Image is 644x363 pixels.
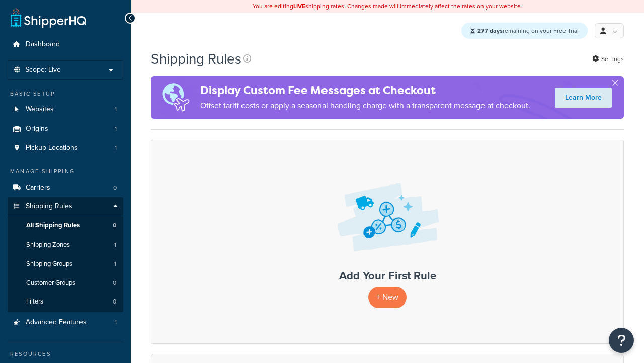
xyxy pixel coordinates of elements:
span: Filters [26,297,43,306]
span: All Shipping Rules [26,221,80,230]
a: Dashboard [8,35,123,54]
a: Shipping Groups 1 [8,255,123,273]
span: 1 [114,240,116,249]
div: Basic Setup [8,90,123,98]
li: Shipping Groups [8,255,123,273]
span: 0 [113,221,116,230]
span: 0 [113,184,117,192]
span: Shipping Rules [26,202,72,211]
span: 1 [115,144,117,152]
div: Manage Shipping [8,167,123,176]
li: Websites [8,100,123,119]
a: Filters 0 [8,292,123,311]
img: duties-banner-06bc72dcb5fe05cb3f9472aba00be2ae8eb53ab6f0d8bb03d382ba314ac3c341.png [151,76,200,119]
li: Advanced Features [8,313,123,332]
li: All Shipping Rules [8,216,123,235]
li: Pickup Locations [8,139,123,157]
a: Carriers 0 [8,178,123,197]
a: Websites 1 [8,100,123,119]
span: Scope: Live [25,66,61,74]
span: Advanced Features [26,318,87,327]
a: Advanced Features 1 [8,313,123,332]
div: Resources [8,350,123,358]
h4: Display Custom Fee Messages at Checkout [200,82,530,99]
span: Carriers [26,184,50,192]
li: Carriers [8,178,123,197]
button: Open Resource Center [609,328,634,353]
span: 1 [115,318,117,327]
li: Origins [8,119,123,138]
b: LIVE [293,2,305,11]
span: 0 [113,297,116,306]
div: remaining on your Free Trial [461,23,588,39]
a: ShipperHQ Home [11,8,86,28]
span: Origins [26,125,48,133]
li: Customer Groups [8,274,123,292]
a: Origins 1 [8,119,123,138]
p: + New [368,287,407,308]
span: Pickup Locations [26,144,78,152]
strong: 277 days [477,26,503,35]
a: Pickup Locations 1 [8,139,123,157]
h1: Shipping Rules [151,49,242,69]
a: Settings [592,52,624,66]
a: All Shipping Rules 0 [8,216,123,235]
span: Dashboard [26,40,60,49]
a: Shipping Rules [8,197,123,216]
span: Shipping Zones [26,240,70,249]
span: 0 [113,279,116,287]
span: 1 [115,105,117,114]
span: 1 [115,125,117,133]
a: Learn More [555,88,612,108]
span: Shipping Groups [26,260,72,268]
span: Websites [26,105,54,114]
li: Filters [8,292,123,311]
a: Customer Groups 0 [8,274,123,292]
li: Shipping Rules [8,197,123,312]
p: Offset tariff costs or apply a seasonal handling charge with a transparent message at checkout. [200,99,530,113]
span: Customer Groups [26,279,75,287]
a: Shipping Zones 1 [8,235,123,254]
li: Shipping Zones [8,235,123,254]
h3: Add Your First Rule [162,270,613,282]
span: 1 [114,260,116,268]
